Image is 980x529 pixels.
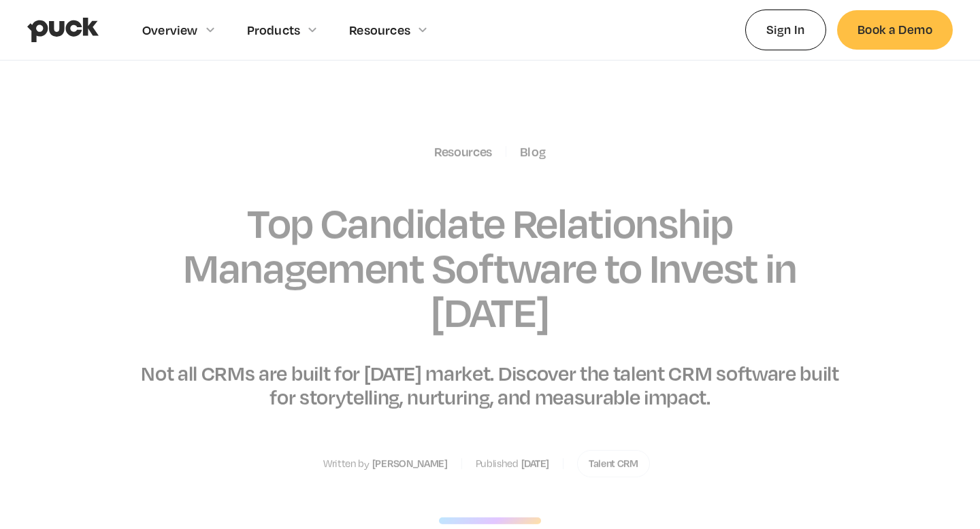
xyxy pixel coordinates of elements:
[133,361,847,409] div: Not all CRMs are built for [DATE] market. Discover the talent CRM software built for storytelling...
[323,457,370,469] div: Written by
[247,22,301,37] div: Products
[521,457,549,469] div: [DATE]
[589,457,638,469] div: Talent CRM
[434,144,492,159] div: Resources
[837,10,953,49] a: Book a Demo
[745,10,826,50] a: Sign In
[349,22,410,37] div: Resources
[133,200,847,334] h1: Top Candidate Relationship Management Software to Invest in [DATE]
[476,457,519,469] div: Published
[142,22,198,37] div: Overview
[372,457,448,469] div: [PERSON_NAME]
[520,144,546,159] a: Blog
